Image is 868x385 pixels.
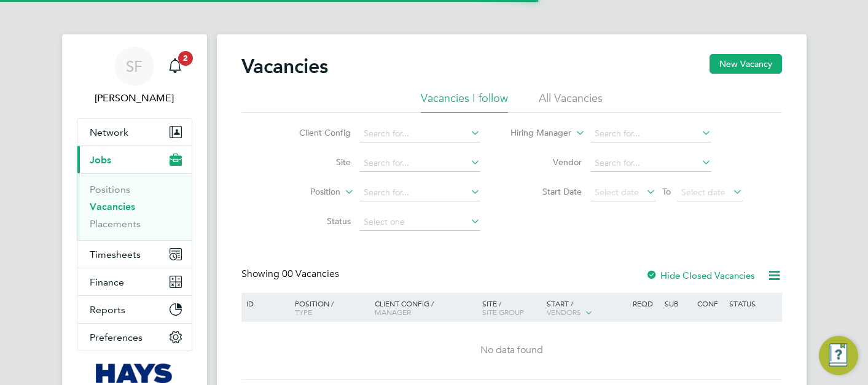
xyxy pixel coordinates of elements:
div: Sub [662,293,694,314]
span: Manager [375,307,411,317]
button: Engage Resource Center [819,336,858,375]
button: Jobs [77,146,192,173]
label: Hiring Manager [501,127,571,139]
a: Positions [90,184,130,195]
div: No data found [243,344,780,357]
input: Search for... [359,155,480,172]
div: Reqd [630,293,662,314]
input: Search for... [359,184,480,201]
span: Sonny Facey [77,91,192,106]
input: Search for... [590,125,711,142]
img: hays-logo-retina.png [96,364,173,383]
input: Search for... [590,155,711,172]
span: SF [126,58,143,74]
label: Vendor [511,157,582,168]
a: Vacancies [90,201,135,212]
span: Timesheets [90,249,141,260]
span: 2 [178,51,193,66]
div: ID [243,293,286,314]
span: Site Group [482,307,524,317]
button: Network [77,119,192,146]
div: Status [726,293,780,314]
a: 2 [163,47,187,86]
label: Position [270,186,340,198]
div: Position / [286,293,372,322]
span: Vendors [547,307,581,317]
a: Go to home page [77,364,192,383]
a: SF[PERSON_NAME] [77,47,192,106]
span: Select date [595,187,639,198]
li: Vacancies I follow [421,91,508,113]
div: Showing [241,268,342,281]
span: Type [295,307,312,317]
input: Search for... [359,125,480,142]
span: Network [90,126,128,138]
span: 00 Vacancies [282,268,339,280]
li: All Vacancies [539,91,603,113]
h2: Vacancies [241,54,328,79]
label: Start Date [511,186,582,197]
button: Finance [77,268,192,295]
div: Conf [694,293,726,314]
input: Select one [359,214,480,231]
span: Preferences [90,332,143,343]
span: Reports [90,304,125,316]
span: Select date [681,187,725,198]
button: Reports [77,296,192,323]
div: Site / [479,293,544,322]
button: New Vacancy [710,54,782,74]
div: Jobs [77,173,192,240]
span: Jobs [90,154,111,166]
label: Client Config [280,127,351,138]
span: To [659,184,674,200]
label: Status [280,216,351,227]
button: Timesheets [77,241,192,268]
button: Preferences [77,324,192,351]
a: Placements [90,218,141,230]
label: Hide Closed Vacancies [646,270,755,281]
span: Finance [90,276,124,288]
div: Start / [544,293,630,324]
div: Client Config / [372,293,479,322]
label: Site [280,157,351,168]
